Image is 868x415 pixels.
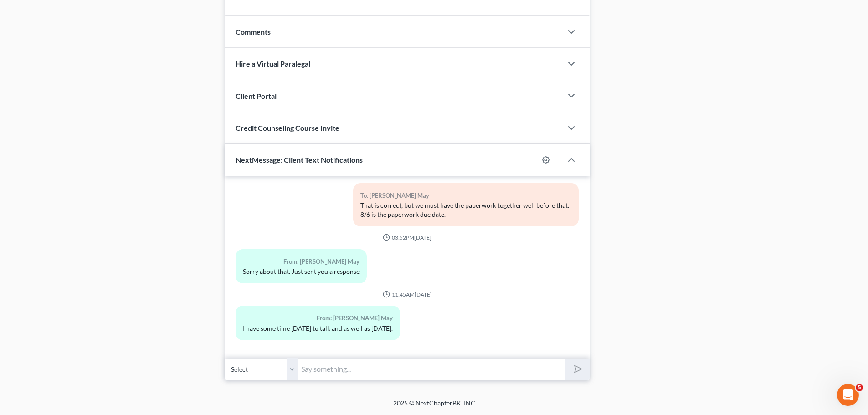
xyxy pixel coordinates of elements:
div: 2025 © NextChapterBK, INC [175,399,694,415]
div: 03:52PM[DATE] [236,234,579,241]
div: Sorry about that. Just sent you a response [243,267,360,276]
div: From: [PERSON_NAME] May [243,256,360,267]
iframe: Intercom live chat [837,384,859,406]
span: Credit Counseling Course Invite [236,123,339,132]
div: That is correct, but we must have the paperwork together well before that. 8/6 is the paperwork d... [360,201,571,219]
div: I have some time [DATE] to talk and as well as [DATE]. [243,324,393,333]
span: Client Portal [236,92,277,100]
span: Comments [236,27,271,36]
span: NextMessage: Client Text Notifications [236,155,363,164]
div: 11:45AM[DATE] [236,291,579,298]
div: To: [PERSON_NAME] May [360,190,571,201]
span: Hire a Virtual Paralegal [236,59,310,68]
span: 5 [856,384,863,391]
div: From: [PERSON_NAME] May [243,313,393,323]
input: Say something... [298,358,565,380]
